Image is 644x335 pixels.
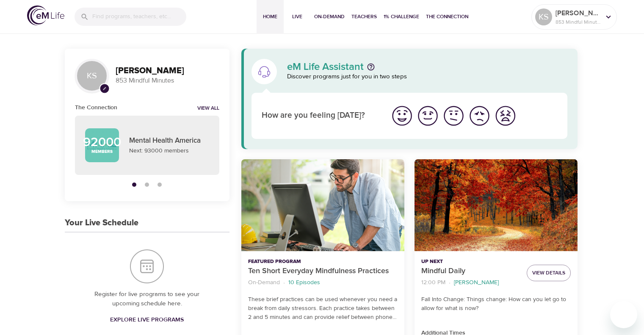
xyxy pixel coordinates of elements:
nav: breadcrumb [421,277,520,288]
p: Register for live programs to see your upcoming schedule here. [82,290,213,309]
p: Fall Into Change: Things change: How can you let go to allow for what is now? [421,295,571,313]
img: logo [27,6,64,25]
p: eM Life Assistant [287,62,364,72]
p: 853 Mindful Minutes [116,76,219,86]
span: Home [260,12,280,21]
button: I'm feeling ok [441,103,467,129]
button: Ten Short Everyday Mindfulness Practices [241,159,404,251]
span: The Connection [426,12,468,21]
img: ok [442,104,465,127]
img: bad [468,104,491,127]
p: Mental Health America [129,136,209,147]
input: Find programs, teachers, etc... [92,8,186,26]
p: Next: 93000 members [129,147,209,155]
p: 12:00 PM [421,278,445,287]
span: View Details [532,269,565,277]
p: On-Demand [248,278,280,287]
p: Ten Short Everyday Mindfulness Practices [248,266,398,277]
p: Mindful Daily [421,266,520,277]
button: View Details [527,265,571,281]
p: Discover programs just for you in two steps [287,72,568,82]
img: Your Live Schedule [130,249,164,283]
p: How are you feeling [DATE]? [262,110,379,122]
p: [PERSON_NAME] [454,278,499,287]
div: KS [75,59,109,93]
a: Explore Live Programs [107,312,187,328]
iframe: Button to launch messaging window [610,301,637,328]
span: Explore Live Programs [110,315,184,325]
p: 10 Episodes [288,278,320,287]
button: Mindful Daily [415,159,578,251]
img: great [390,104,414,127]
p: Featured Program [248,258,398,266]
img: worst [494,104,517,127]
p: 92000 [83,136,121,149]
button: I'm feeling good [415,103,441,129]
p: [PERSON_NAME] [556,8,600,18]
h3: Your Live Schedule [65,218,138,228]
button: I'm feeling worst [492,103,518,129]
span: Live [287,12,307,21]
p: Up Next [421,258,520,266]
li: · [449,277,451,288]
span: On-Demand [314,12,345,21]
button: I'm feeling bad [467,103,492,129]
img: good [416,104,439,127]
a: View all notifications [197,105,219,112]
button: I'm feeling great [389,103,415,129]
h6: The Connection [75,103,117,112]
nav: breadcrumb [248,277,398,288]
img: eM Life Assistant [257,65,271,78]
li: · [283,277,285,288]
div: KS [535,8,552,25]
span: Teachers [351,12,377,21]
span: 1% Challenge [384,12,419,21]
p: These brief practices can be used whenever you need a break from daily stressors. Each practice t... [248,295,398,322]
p: Members [91,149,113,155]
h3: [PERSON_NAME] [116,66,219,76]
p: 853 Mindful Minutes [556,18,600,26]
